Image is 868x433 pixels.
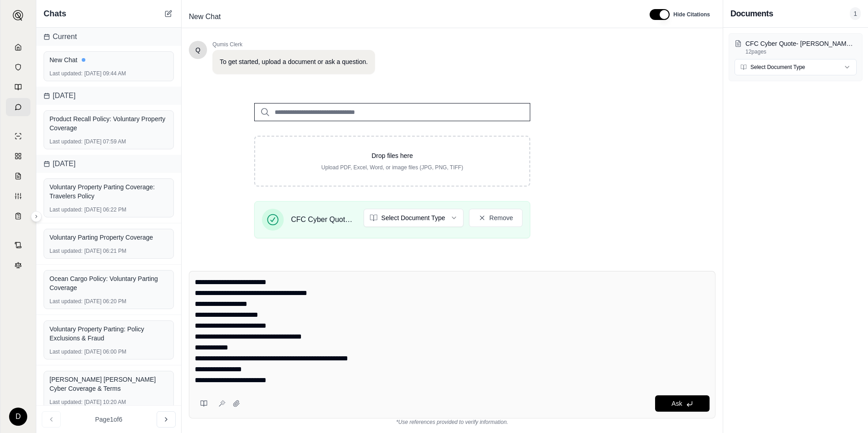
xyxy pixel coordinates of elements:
div: [DATE] 06:21 PM [49,247,168,255]
span: Last updated: [49,206,83,213]
span: Last updated: [49,247,83,255]
div: [DATE] 09:44 AM [49,70,168,77]
span: Last updated: [49,298,83,305]
img: Expand sidebar [13,10,24,21]
p: To get started, upload a document or ask a question. [220,57,368,67]
div: [DATE] 06:20 PM [49,298,168,305]
span: Qumis Clerk [212,41,375,48]
a: Contract Analysis [6,236,30,254]
div: [DATE] [36,87,181,105]
div: [DATE] 07:59 AM [49,138,168,145]
span: 1 [850,7,861,20]
span: Last updated: [49,70,83,77]
div: Voluntary Property Parting Coverage: Travelers Policy [49,182,168,201]
div: Voluntary Property Parting: Policy Exclusions & Fraud [49,325,168,343]
div: Edit Title [185,10,639,24]
span: Hide Citations [673,11,710,18]
div: [DATE] 06:22 PM [49,206,168,213]
div: Ocean Cargo Policy: Voluntary Parting Coverage [49,274,168,292]
button: Ask [655,395,710,412]
h3: Documents [730,7,773,20]
p: 12 pages [745,48,857,55]
span: Chats [44,7,66,20]
button: CFC Cyber Quote- [PERSON_NAME].pdf12pages [735,39,857,55]
span: New Chat [185,10,224,24]
div: [DATE] 06:00 PM [49,348,168,355]
p: Upload PDF, Excel, Word, or image files (JPG, PNG, TIFF) [270,164,515,171]
div: [DATE] 10:20 AM [49,399,168,406]
a: Policy Comparisons [6,147,30,165]
span: Page 1 of 6 [95,415,123,424]
div: D [9,408,27,426]
span: Last updated: [49,138,83,145]
a: Coverage Table [6,207,30,225]
span: Last updated: [49,348,83,355]
a: Single Policy [6,127,30,145]
a: Prompt Library [6,78,30,96]
div: [PERSON_NAME] [PERSON_NAME] Cyber Coverage & Terms [49,375,168,393]
p: Drop files here [270,151,515,160]
a: Documents Vault [6,58,30,76]
div: Product Recall Policy: Voluntary Property Coverage [49,114,168,133]
a: Claim Coverage [6,167,30,185]
button: Expand sidebar [31,211,42,222]
p: CFC Cyber Quote- Powell.pdf [745,39,857,48]
a: Legal Search Engine [6,256,30,274]
button: Expand sidebar [9,6,27,25]
span: CFC Cyber Quote- [PERSON_NAME].pdf [291,214,356,225]
span: Last updated: [49,399,83,406]
div: *Use references provided to verify information. [189,418,715,426]
span: Ask [671,400,682,407]
a: Home [6,38,30,56]
div: Voluntary Parting Property Coverage [49,233,168,242]
a: Chat [6,98,30,116]
button: New Chat [163,8,174,19]
button: Remove [469,209,523,227]
a: Custom Report [6,187,30,205]
span: Hello [196,45,201,54]
div: [DATE] [36,155,181,173]
div: New Chat [49,55,168,64]
div: Current [36,28,181,46]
